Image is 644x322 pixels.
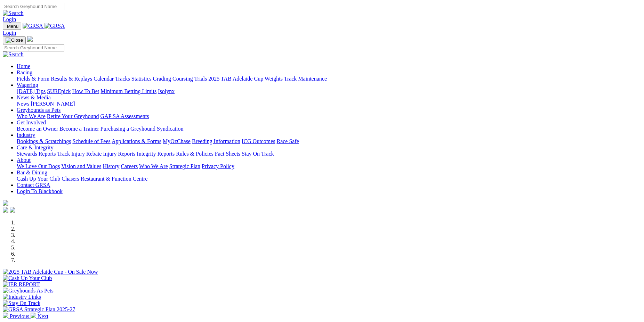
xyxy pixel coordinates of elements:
a: Results & Replays [51,76,92,82]
img: logo-grsa-white.png [3,200,8,206]
div: Racing [17,76,641,82]
span: Next [38,313,48,319]
img: facebook.svg [3,207,8,213]
a: Minimum Betting Limits [100,88,156,94]
img: Stay On Track [3,300,40,306]
a: Care & Integrity [17,145,54,150]
button: Toggle navigation [3,23,21,30]
a: Industry [17,132,35,138]
a: Statistics [131,76,152,82]
a: Schedule of Fees [72,138,110,144]
div: Care & Integrity [17,151,641,157]
a: [PERSON_NAME] [31,101,75,107]
a: Login To Blackbook [17,188,63,194]
div: About [17,163,641,170]
a: 2025 TAB Adelaide Cup [208,76,263,82]
a: Wagering [17,82,38,88]
a: Trials [194,76,207,82]
a: Next [31,313,48,319]
a: Bookings & Scratchings [17,138,71,144]
a: Privacy Policy [202,163,234,169]
a: Injury Reports [103,151,135,157]
img: Industry Links [3,294,41,300]
a: Weights [265,76,283,82]
a: Chasers Restaurant & Function Centre [62,176,147,182]
a: Greyhounds as Pets [17,107,61,113]
a: Stewards Reports [17,151,56,157]
a: Breeding Information [192,138,240,144]
input: Search [3,3,64,10]
a: Syndication [157,126,183,132]
img: logo-grsa-white.png [27,36,33,42]
div: Bar & Dining [17,176,641,182]
a: Fact Sheets [215,151,240,157]
input: Search [3,44,64,51]
a: News [17,101,29,107]
a: GAP SA Assessments [100,113,149,119]
a: Track Injury Rebate [57,151,102,157]
a: History [103,163,119,169]
a: Stay On Track [242,151,274,157]
a: Coursing [172,76,193,82]
a: Become a Trainer [59,126,99,132]
a: Calendar [94,76,114,82]
a: Racing [17,69,32,75]
a: How To Bet [72,88,99,94]
img: twitter.svg [10,207,15,213]
a: Track Maintenance [284,76,327,82]
div: Greyhounds as Pets [17,113,641,119]
div: Get Involved [17,126,641,132]
img: Cash Up Your Club [3,275,52,281]
a: Tracks [115,76,130,82]
img: GRSA [23,23,43,29]
div: Industry [17,138,641,145]
a: Strategic Plan [169,163,200,169]
a: Who We Are [139,163,168,169]
a: Careers [121,163,138,169]
span: Previous [10,313,29,319]
img: IER REPORT [3,281,40,288]
a: Get Involved [17,119,46,125]
a: Vision and Values [61,163,101,169]
a: Login [3,16,16,22]
a: We Love Our Dogs [17,163,60,169]
img: Greyhounds As Pets [3,288,54,294]
img: chevron-right-pager-white.svg [31,313,36,318]
a: Rules & Policies [176,151,214,157]
a: News & Media [17,94,51,100]
span: Menu [7,24,18,29]
div: Wagering [17,88,641,94]
a: Previous [3,313,31,319]
a: Bar & Dining [17,170,47,175]
a: Integrity Reports [137,151,175,157]
a: Purchasing a Greyhound [100,126,155,132]
button: Toggle navigation [3,36,26,44]
a: [DATE] Tips [17,88,46,94]
img: chevron-left-pager-white.svg [3,313,8,318]
a: ICG Outcomes [242,138,275,144]
img: Close [6,38,23,43]
a: About [17,157,31,163]
img: Search [3,10,24,16]
a: Home [17,63,30,69]
a: Who We Are [17,113,46,119]
a: Isolynx [158,88,175,94]
img: Search [3,51,24,58]
a: SUREpick [47,88,71,94]
div: News & Media [17,101,641,107]
a: Become an Owner [17,126,58,132]
a: Retire Your Greyhound [47,113,99,119]
a: Race Safe [276,138,299,144]
img: GRSA [45,23,65,29]
img: GRSA Strategic Plan 2025-27 [3,306,75,313]
a: Login [3,30,16,36]
a: Fields & Form [17,76,49,82]
a: Grading [153,76,171,82]
a: Applications & Forms [112,138,161,144]
img: 2025 TAB Adelaide Cup - On Sale Now [3,269,98,275]
a: Contact GRSA [17,182,50,188]
a: Cash Up Your Club [17,176,60,182]
a: MyOzChase [163,138,191,144]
